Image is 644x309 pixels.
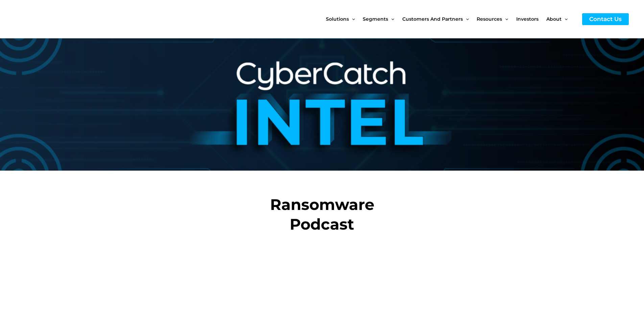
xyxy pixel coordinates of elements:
[562,5,568,33] span: Menu Toggle
[516,5,539,33] span: Investors
[388,5,394,33] span: Menu Toggle
[502,5,508,33] span: Menu Toggle
[349,5,355,33] span: Menu Toggle
[546,5,562,33] span: About
[477,5,502,33] span: Resources
[326,5,575,33] nav: Site Navigation: New Main Menu
[133,195,511,234] h2: Ransomware Podcast
[463,5,469,33] span: Menu Toggle
[516,5,546,33] a: Investors
[326,5,349,33] span: Solutions
[12,5,93,33] img: CyberCatch
[402,5,463,33] span: Customers and Partners
[582,13,629,25] a: Contact Us
[363,5,388,33] span: Segments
